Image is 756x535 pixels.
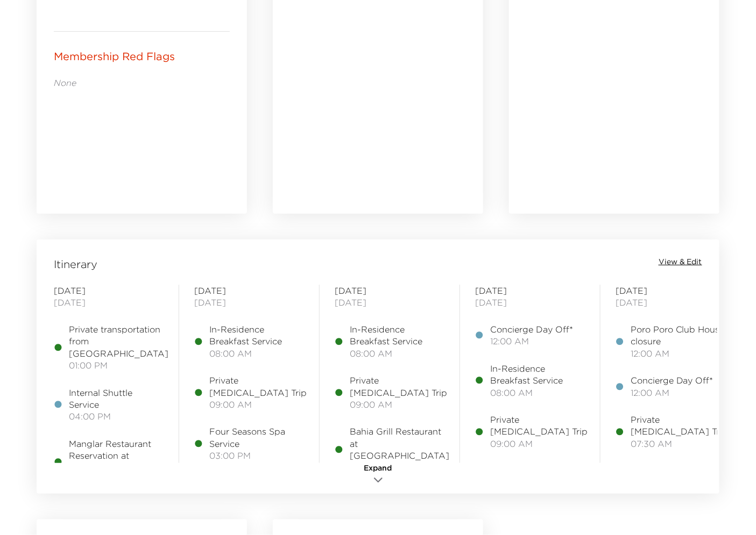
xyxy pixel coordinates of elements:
[631,348,725,359] span: 12:00 AM
[631,374,713,386] span: Concierge Day Off*
[616,285,725,297] span: [DATE]
[364,463,392,474] span: Expand
[616,297,725,308] span: [DATE]
[54,49,175,64] p: Membership Red Flags
[54,285,164,297] span: [DATE]
[490,438,588,450] span: 09:00 AM
[350,425,449,461] span: Bahia Grill Restaurant at [GEOGRAPHIC_DATA]
[54,297,164,308] span: [DATE]
[209,323,304,348] span: In-Residence Breakfast Service
[490,335,573,347] span: 12:00 AM
[490,323,573,335] span: Concierge Day Off*
[69,359,168,371] span: 01:00 PM
[490,414,588,438] span: Private [MEDICAL_DATA] Trip
[209,450,304,461] span: 03:00 PM
[194,285,304,297] span: [DATE]
[350,348,444,359] span: 08:00 AM
[631,387,713,399] span: 12:00 AM
[209,374,307,399] span: Private [MEDICAL_DATA] Trip
[335,297,444,308] span: [DATE]
[350,323,444,348] span: In-Residence Breakfast Service
[69,438,168,474] span: Manglar Restaurant Reservation at [GEOGRAPHIC_DATA]
[490,387,585,399] span: 08:00 AM
[475,297,585,308] span: [DATE]
[631,323,725,348] span: Poro Poro Club House closure
[69,323,168,359] span: Private transportation from [GEOGRAPHIC_DATA]
[209,425,304,450] span: Four Seasons Spa Service
[659,257,702,267] button: View & Edit
[475,285,585,297] span: [DATE]
[69,410,164,422] span: 04:00 PM
[209,348,304,359] span: 08:00 AM
[631,414,728,438] span: Private [MEDICAL_DATA] Trip
[490,363,585,387] span: In-Residence Breakfast Service
[194,297,304,308] span: [DATE]
[350,399,447,410] span: 09:00 AM
[350,462,449,474] span: 06:30 PM
[69,387,164,411] span: Internal Shuttle Service
[335,285,444,297] span: [DATE]
[351,463,405,488] button: Expand
[54,77,230,89] p: None
[54,257,97,272] span: Itinerary
[631,438,728,450] span: 07:30 AM
[209,399,307,410] span: 09:00 AM
[350,374,447,399] span: Private [MEDICAL_DATA] Trip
